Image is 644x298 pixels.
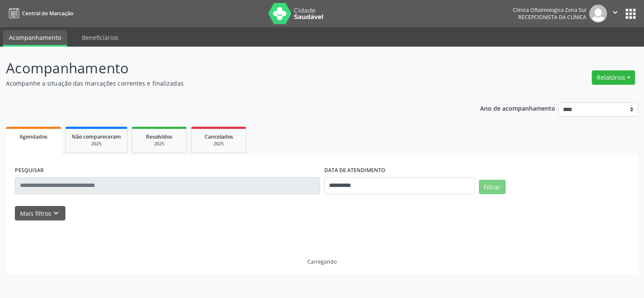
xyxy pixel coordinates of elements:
[518,14,586,21] span: Recepcionista da clínica
[15,206,65,221] button: Mais filtroskeyboard_arrow_down
[15,164,44,177] label: PESQUISAR
[324,164,385,177] label: DATA DE ATENDIMENTO
[146,133,172,140] span: Resolvidos
[307,258,337,265] div: Carregando
[623,6,638,21] button: apps
[6,6,73,20] a: Central de Marcação
[51,209,61,218] i: keyboard_arrow_down
[610,8,620,17] i: 
[205,133,233,140] span: Cancelados
[6,58,448,79] p: Acompanhamento
[513,6,586,14] div: Clinica Oftalmologica Zona Sul
[72,133,121,140] span: Não compareceram
[22,10,73,17] span: Central de Marcação
[20,133,48,140] span: Agendados
[197,141,240,147] div: 2025
[480,103,555,113] p: Ano de acompanhamento
[592,70,635,85] button: Relatórios
[589,5,607,22] img: img
[3,30,67,47] a: Acompanhamento
[6,79,448,88] p: Acompanhe a situação das marcações correntes e finalizadas
[76,30,124,45] a: Beneficiários
[72,141,121,147] div: 2025
[479,180,506,194] button: Filtrar
[607,5,623,22] button: 
[138,141,180,147] div: 2025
